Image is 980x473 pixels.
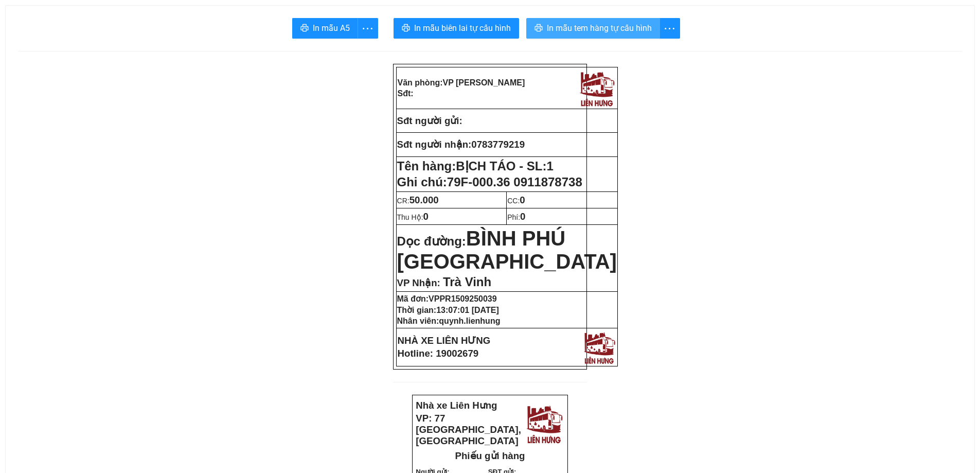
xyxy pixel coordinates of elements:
span: In mẫu biên lai tự cấu hình [414,22,511,34]
span: 79F-000.36 0911878738 [447,175,582,189]
strong: VP: 77 [GEOGRAPHIC_DATA], [GEOGRAPHIC_DATA] [416,413,521,446]
button: printerIn mẫu A5 [292,18,358,39]
strong: Dọc đường: [397,234,617,271]
strong: Sđt người nhận: [397,139,472,150]
strong: Mã đơn: [397,294,497,303]
span: 0 [520,211,525,222]
strong: Sđt người gửi: [397,115,462,126]
span: VP Nhận: [397,277,440,288]
strong: Phiếu gửi hàng [455,450,525,461]
span: CC: [507,197,525,205]
span: VPPR1509250039 [429,294,497,303]
span: VP [PERSON_NAME] [443,78,525,87]
img: logo [524,402,564,445]
span: printer [402,24,410,33]
span: 1 [547,159,554,173]
button: more [660,18,680,39]
span: 50.000 [409,195,439,205]
strong: NHÀ XE LIÊN HƯNG [398,335,491,346]
button: more [358,18,378,39]
span: In mẫu tem hàng tự cấu hình [547,22,652,34]
strong: Tên hàng: [397,159,554,173]
img: logo [581,329,617,365]
span: 0 [423,211,429,222]
span: Phí: [507,213,525,221]
span: more [358,22,378,35]
span: 0783779219 [471,139,525,150]
span: Thu Hộ: [397,213,429,221]
button: printerIn mẫu tem hàng tự cấu hình [526,18,660,39]
strong: Sđt: [398,89,414,98]
span: Trà Vinh [443,275,491,289]
strong: Hotline: 19002679 [398,348,479,359]
span: quynh.lienhung [439,317,500,325]
strong: Nhà xe Liên Hưng [416,400,497,411]
span: BÌNH PHÚ [GEOGRAPHIC_DATA] [397,227,617,273]
span: Ghi chú: [397,175,582,189]
span: In mẫu A5 [313,22,350,34]
span: 13:07:01 [DATE] [436,306,499,314]
span: printer [534,24,543,33]
strong: Thời gian: [397,306,499,314]
strong: Nhân viên: [397,317,501,325]
span: more [660,22,680,35]
span: 0 [520,195,525,205]
strong: Văn phòng: [398,78,525,87]
span: printer [300,24,309,33]
button: printerIn mẫu biên lai tự cấu hình [394,18,519,39]
img: logo [577,68,616,108]
span: CR: [397,197,439,205]
span: BỊCH TÁO - SL: [456,159,554,173]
